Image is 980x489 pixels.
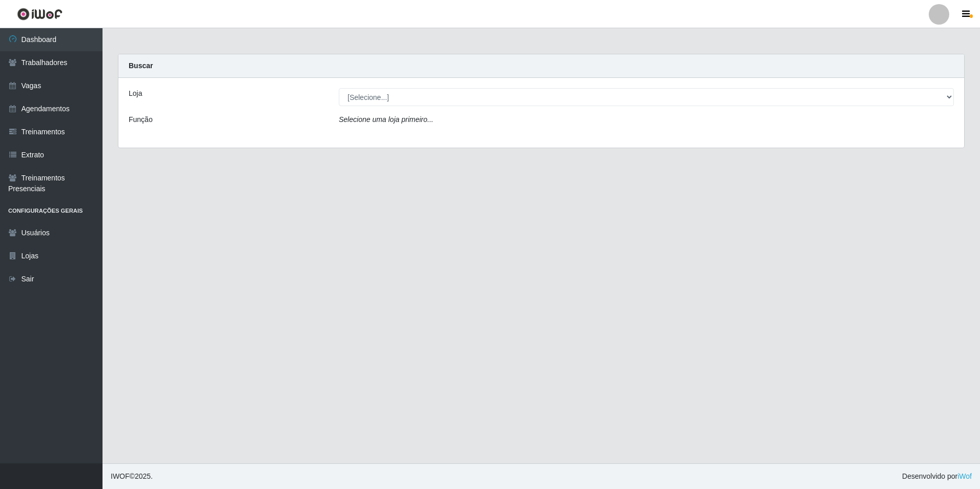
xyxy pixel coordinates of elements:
a: iWof [957,472,972,480]
span: © 2025 . [111,471,153,482]
label: Função [129,114,153,125]
i: Selecione uma loja primeiro... [339,115,433,124]
label: Loja [129,88,142,99]
span: Desenvolvido por [902,471,972,482]
span: IWOF [111,472,130,480]
strong: Buscar [129,62,153,70]
img: CoreUI Logo [17,8,63,21]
